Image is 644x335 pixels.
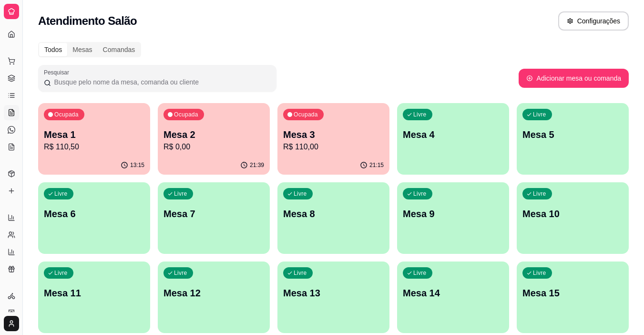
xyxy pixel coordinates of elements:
p: Livre [54,269,68,277]
p: Livre [413,190,427,198]
button: LivreMesa 13 [277,262,389,333]
p: Livre [533,190,546,198]
button: OcupadaMesa 1R$ 110,5013:15 [38,103,150,175]
p: 13:15 [130,161,144,169]
p: Mesa 4 [403,128,503,141]
p: R$ 0,00 [164,141,264,153]
p: Mesa 6 [44,207,144,220]
button: Adicionar mesa ou comanda [519,69,629,88]
button: LivreMesa 8 [277,182,389,254]
p: Mesa 12 [164,286,264,300]
p: Mesa 9 [403,207,503,220]
p: Livre [413,111,427,118]
p: Ocupada [54,111,79,118]
p: R$ 110,00 [283,141,384,153]
p: Livre [533,269,546,277]
button: LivreMesa 7 [158,182,270,254]
button: LivreMesa 9 [397,182,509,254]
p: Livre [533,111,546,118]
button: Configurações [558,11,629,31]
p: Ocupada [294,111,318,118]
button: LivreMesa 15 [517,262,629,333]
p: Ocupada [174,111,198,118]
p: Livre [174,269,187,277]
button: LivreMesa 14 [397,262,509,333]
p: Mesa 10 [522,207,623,220]
p: Livre [174,190,187,198]
button: LivreMesa 4 [397,103,509,175]
p: Mesa 13 [283,286,384,300]
p: Mesa 15 [522,286,623,300]
p: Livre [294,190,307,198]
p: Mesa 5 [522,128,623,141]
div: Mesas [67,43,97,56]
p: Mesa 3 [283,128,384,141]
button: OcupadaMesa 3R$ 110,0021:15 [277,103,389,175]
button: LivreMesa 6 [38,182,150,254]
button: LivreMesa 5 [517,103,629,175]
p: Mesa 14 [403,286,503,300]
p: R$ 110,50 [44,141,144,153]
p: Mesa 11 [44,286,144,300]
p: 21:15 [369,161,384,169]
button: OcupadaMesa 2R$ 0,0021:39 [158,103,270,175]
button: LivreMesa 12 [158,262,270,333]
button: LivreMesa 11 [38,262,150,333]
div: Comandas [98,43,141,56]
p: Livre [413,269,427,277]
p: Mesa 1 [44,128,144,141]
button: LivreMesa 10 [517,182,629,254]
p: 21:39 [250,161,264,169]
input: Pesquisar [51,77,271,87]
p: Livre [294,269,307,277]
div: Todos [39,43,67,56]
p: Mesa 7 [164,207,264,220]
h2: Atendimento Salão [38,13,137,29]
p: Mesa 8 [283,207,384,220]
p: Mesa 2 [164,128,264,141]
label: Pesquisar [44,68,72,76]
p: Livre [54,190,68,198]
